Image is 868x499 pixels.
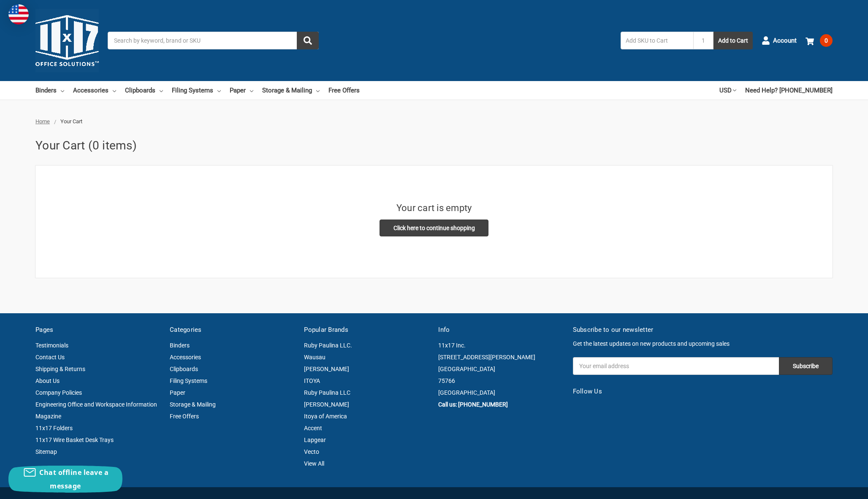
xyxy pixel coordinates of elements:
a: Free Offers [170,413,199,420]
a: Storage & Mailing [170,401,216,408]
a: Engineering Office and Workspace Information Magazine [35,401,157,420]
img: duty and tax information for United States [8,4,29,24]
input: Search by keyword, brand or SKU [108,32,319,49]
button: Add to Cart [713,32,753,49]
input: Add SKU to Cart [621,32,693,49]
a: Testimonials [35,342,68,349]
span: Account [773,36,797,46]
h5: Popular Brands [304,325,429,335]
span: 0 [820,34,833,47]
a: Filing Systems [172,81,221,100]
a: Home [35,118,50,125]
a: Accessories [170,354,201,361]
a: About Us [35,377,60,384]
a: Clipboards [125,81,163,100]
a: View All [304,460,324,467]
a: Ruby Paulina LLC [304,389,350,396]
a: Vecto [304,448,319,455]
a: Click here to continue shopping [380,220,489,236]
a: 0 [806,30,833,52]
a: Itoya of America [304,413,347,420]
a: 11x17 Wire Basket Desk Trays [35,437,114,443]
a: Accent [304,425,322,431]
input: Your email address [573,357,779,375]
a: Paper [170,389,185,396]
a: Contact Us [35,354,65,361]
a: Storage & Mailing [262,81,320,100]
span: Your Cart [60,118,82,125]
a: Binders [35,81,64,100]
a: Lapgear [304,437,326,443]
a: 11x17 Folders [35,425,73,431]
h5: Categories [170,325,295,335]
a: [PERSON_NAME] [304,366,349,372]
a: Ruby Paulina LLC. [304,342,352,349]
h5: Pages [35,325,161,335]
a: ITOYA [304,377,320,384]
input: Subscribe [779,357,833,375]
a: Wausau [304,354,325,361]
a: Need Help? [PHONE_NUMBER] [745,81,833,100]
a: Clipboards [170,366,198,372]
a: Binders [170,342,190,349]
a: Free Offers [328,81,360,100]
h3: Your cart is empty [396,201,472,215]
h5: Subscribe to our newsletter [573,325,833,335]
p: Get the latest updates on new products and upcoming sales [573,339,833,348]
a: Company Policies [35,389,82,396]
address: 11x17 Inc. [STREET_ADDRESS][PERSON_NAME] [GEOGRAPHIC_DATA] 75766 [GEOGRAPHIC_DATA] [438,339,564,399]
a: Shipping & Returns [35,366,85,372]
a: Sitemap [35,448,57,455]
h5: Info [438,325,564,335]
button: Chat offline leave a message [8,466,122,493]
h5: Follow Us [573,387,833,396]
h1: Your Cart (0 items) [35,137,833,155]
a: Call us: [PHONE_NUMBER] [438,401,508,408]
a: Accessories [73,81,116,100]
a: [PERSON_NAME] [304,401,349,408]
a: Paper [230,81,253,100]
iframe: Google Customer Reviews [798,476,868,499]
span: Chat offline leave a message [39,468,108,491]
a: Filing Systems [170,377,207,384]
a: Account [762,30,797,52]
img: 11x17.com [35,9,99,72]
a: USD [719,81,736,100]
